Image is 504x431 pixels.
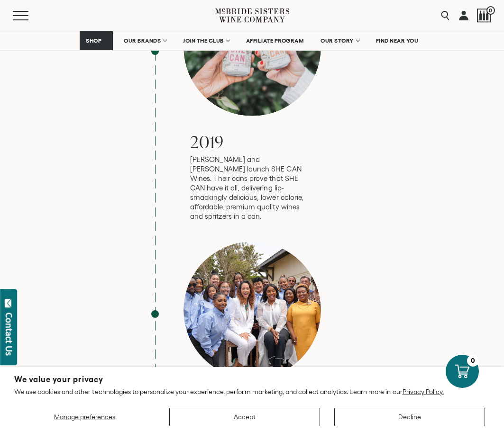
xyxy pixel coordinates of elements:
button: Manage preferences [14,408,155,426]
a: Privacy Policy. [403,388,444,395]
a: JOIN THE CLUB [177,31,235,50]
p: [PERSON_NAME] and [PERSON_NAME] launch SHE CAN Wines. Their cans prove that SHE CAN have it all, ... [190,155,314,221]
button: Decline [334,408,485,426]
span: OUR BRANDS [124,37,161,44]
a: OUR STORY [314,31,365,50]
h2: We value your privacy [14,376,490,384]
span: 0 [486,6,495,15]
a: AFFILIATE PROGRAM [240,31,310,50]
span: 2019 [190,130,224,153]
a: OUR BRANDS [118,31,172,50]
span: AFFILIATE PROGRAM [246,37,304,44]
span: Manage preferences [54,413,115,421]
a: SHOP [80,31,113,50]
span: JOIN THE CLUB [183,37,224,44]
span: FIND NEAR YOU [376,37,419,44]
div: Contact Us [4,313,14,356]
span: SHOP [86,37,102,44]
div: 0 [467,355,479,367]
button: Accept [169,408,320,426]
span: OUR STORY [321,37,354,44]
p: We use cookies and other technologies to personalize your experience, perform marketing, and coll... [14,387,490,396]
a: FIND NEAR YOU [370,31,425,50]
button: Mobile Menu Trigger [13,11,47,20]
